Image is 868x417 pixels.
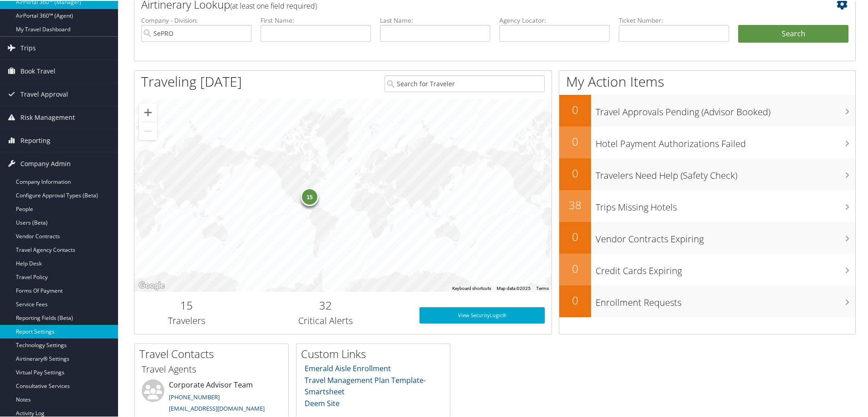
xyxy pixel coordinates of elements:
[596,291,855,308] h3: Enrollment Requests
[559,126,855,157] a: 0Hotel Payment Authorizations Failed
[20,128,50,151] span: Reporting
[559,228,591,244] h2: 0
[305,397,340,407] a: Deem Site
[305,374,426,396] a: Travel Management Plan Template- Smartsheet
[137,279,167,291] img: Google
[596,132,855,149] h3: Hotel Payment Authorizations Failed
[596,164,855,181] h3: Travelers Need Help (Safety Check)
[246,314,406,326] h3: Critical Alerts
[385,74,545,91] input: Search for Traveler
[596,196,855,213] h3: Trips Missing Hotels
[559,253,855,285] a: 0Credit Cards Expiring
[301,345,450,361] h2: Custom Links
[559,260,591,275] h2: 0
[559,157,855,189] a: 0Travelers Need Help (Safety Check)
[301,186,319,205] div: 15
[596,100,855,118] h3: Travel Approvals Pending (Advisor Booked)
[141,71,242,90] h1: Traveling [DATE]
[419,306,545,323] a: View SecurityLogic®
[169,403,265,412] a: [EMAIL_ADDRESS][DOMAIN_NAME]
[559,101,591,117] h2: 0
[137,279,167,291] a: Open this area in Google Maps (opens a new window)
[139,103,157,121] button: Zoom in
[738,24,848,42] button: Search
[619,15,729,24] label: Ticket Number:
[559,133,591,148] h2: 0
[596,227,855,245] h3: Vendor Contracts Expiring
[139,345,288,361] h2: Travel Contacts
[559,189,855,221] a: 38Trips Missing Hotels
[380,15,490,24] label: Last Name:
[596,259,855,276] h3: Credit Cards Expiring
[261,15,371,24] label: First Name:
[559,94,855,126] a: 0Travel Approvals Pending (Advisor Booked)
[169,392,220,400] a: [PHONE_NUMBER]
[559,71,855,90] h1: My Action Items
[497,285,531,290] span: Map data ©2025
[246,297,406,312] h2: 32
[559,292,591,307] h2: 0
[20,36,36,59] span: Trips
[559,196,591,212] h2: 38
[452,285,491,291] button: Keyboard shortcuts
[20,105,75,128] span: Risk Management
[559,165,591,180] h2: 0
[139,121,157,139] button: Zoom out
[141,314,232,326] h3: Travelers
[559,285,855,316] a: 0Enrollment Requests
[20,59,55,82] span: Book Travel
[142,362,281,375] h3: Travel Agents
[141,297,232,312] h2: 15
[20,82,68,105] span: Travel Approval
[137,378,286,416] li: Corporate Advisor Team
[536,285,549,290] a: Terms (opens in new tab)
[499,15,610,24] label: Agency Locator:
[20,152,71,174] span: Company Admin
[305,363,391,373] a: Emerald Aisle Enrollment
[559,221,855,253] a: 0Vendor Contracts Expiring
[141,15,252,24] label: Company - Division:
